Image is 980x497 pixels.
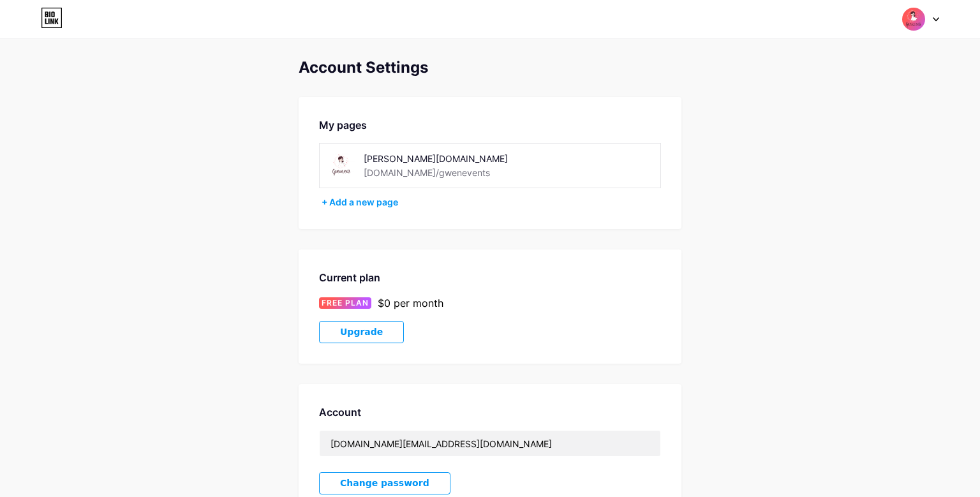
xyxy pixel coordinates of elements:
[364,166,490,179] div: [DOMAIN_NAME]/gwenevents
[322,196,661,209] div: + Add a new page
[340,478,429,489] span: Change password
[319,404,661,420] div: Account
[319,472,450,494] button: Change password
[319,117,661,133] div: My pages
[319,321,404,343] button: Upgrade
[364,152,544,165] div: [PERSON_NAME][DOMAIN_NAME]
[320,431,660,456] input: Email
[378,295,443,311] div: $0 per month
[327,151,356,180] img: gwenevents
[340,327,383,338] span: Upgrade
[902,7,926,31] img: gwenevents
[319,270,661,285] div: Current plan
[299,59,681,77] div: Account Settings
[322,297,369,309] span: FREE PLAN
